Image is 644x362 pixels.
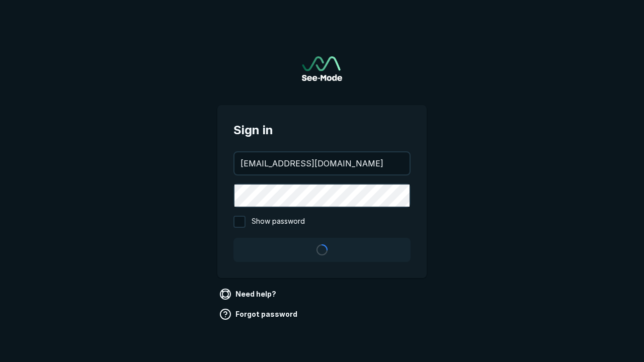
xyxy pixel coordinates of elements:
a: Need help? [217,286,280,302]
input: your@email.com [234,152,410,174]
img: See-Mode Logo [302,56,342,81]
a: Forgot password [217,306,301,322]
a: Go to sign in [302,56,342,81]
span: Show password [252,216,305,228]
span: Sign in [233,121,411,139]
